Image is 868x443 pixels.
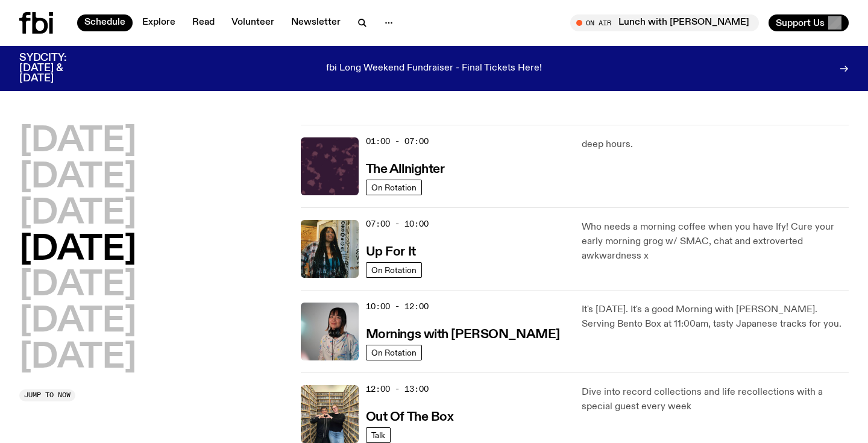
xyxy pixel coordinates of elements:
[19,233,136,267] button: [DATE]
[366,409,454,424] a: Out Of The Box
[301,220,359,278] img: Ify - a Brown Skin girl with black braided twists, looking up to the side with her tongue stickin...
[19,389,75,401] button: Jump to now
[135,14,183,31] a: Explore
[366,383,429,395] span: 12:00 - 13:00
[284,14,348,31] a: Newsletter
[371,183,417,192] span: On Rotation
[366,163,445,176] h3: The Allnighter
[19,125,136,159] button: [DATE]
[326,63,542,74] p: fbi Long Weekend Fundraiser - Final Tickets Here!
[366,301,429,312] span: 10:00 - 12:00
[570,14,759,31] button: On AirLunch with [PERSON_NAME]
[371,266,417,275] span: On Rotation
[301,385,359,443] img: Matt and Kate stand in the music library and make a heart shape with one hand each.
[366,328,560,341] h3: Mornings with [PERSON_NAME]
[185,14,222,31] a: Read
[301,303,359,360] img: Kana Frazer is smiling at the camera with her head tilted slightly to her left. She wears big bla...
[582,137,849,152] p: deep hours.
[776,17,825,28] span: Support Us
[366,243,416,259] a: Up For It
[77,14,133,31] a: Schedule
[366,411,454,424] h3: Out Of The Box
[769,14,849,31] button: Support Us
[371,431,385,440] span: Talk
[19,53,96,84] h3: SYDCITY: [DATE] & [DATE]
[366,246,416,259] h3: Up For It
[366,180,422,195] a: On Rotation
[19,269,136,303] button: [DATE]
[582,303,849,331] p: It's [DATE]. It's a good Morning with [PERSON_NAME]. Serving Bento Box at 11:00am, tasty Japanese...
[582,385,849,414] p: Dive into record collections and life recollections with a special guest every week
[366,161,445,176] a: The Allnighter
[366,136,429,147] span: 01:00 - 07:00
[366,218,429,230] span: 07:00 - 10:00
[19,161,136,195] button: [DATE]
[19,197,136,231] button: [DATE]
[24,392,71,398] span: Jump to now
[19,341,136,375] button: [DATE]
[19,305,136,339] button: [DATE]
[224,14,281,31] a: Volunteer
[366,345,422,360] a: On Rotation
[366,326,560,341] a: Mornings with [PERSON_NAME]
[366,427,391,443] a: Talk
[366,262,422,278] a: On Rotation
[371,348,417,357] span: On Rotation
[582,220,849,263] p: Who needs a morning coffee when you have Ify! Cure your early morning grog w/ SMAC, chat and extr...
